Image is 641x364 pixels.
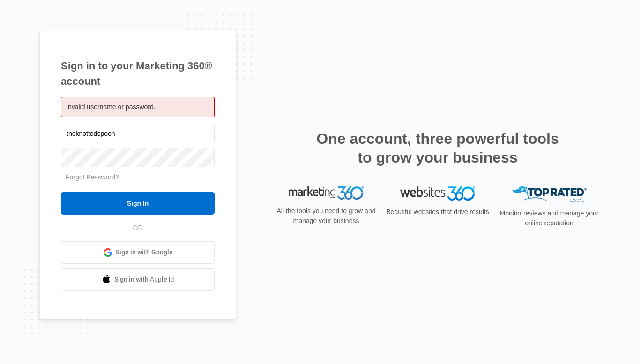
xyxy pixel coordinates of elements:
a: Forgot Password? [66,173,119,181]
p: Beautiful websites that drive results [385,207,490,217]
a: Sign in with Google [61,241,215,264]
img: Top Rated Local [512,186,587,202]
span: Sign in with Google [116,247,173,257]
img: Marketing 360 [289,186,364,200]
span: OR [127,223,149,233]
h2: One account, three powerful tools to grow your business [313,129,562,167]
input: Email [61,124,215,143]
img: Websites 360 [400,186,475,200]
h1: Sign in to your Marketing 360® account [61,58,215,89]
p: All the tools you need to grow and manage your business [274,206,379,226]
input: Sign In [61,192,215,215]
span: Invalid username or password. [66,103,156,111]
a: Sign in with Apple Id [61,268,215,291]
p: Monitor reviews and manage your online reputation [497,208,602,228]
span: Sign in with Apple Id [114,275,174,284]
